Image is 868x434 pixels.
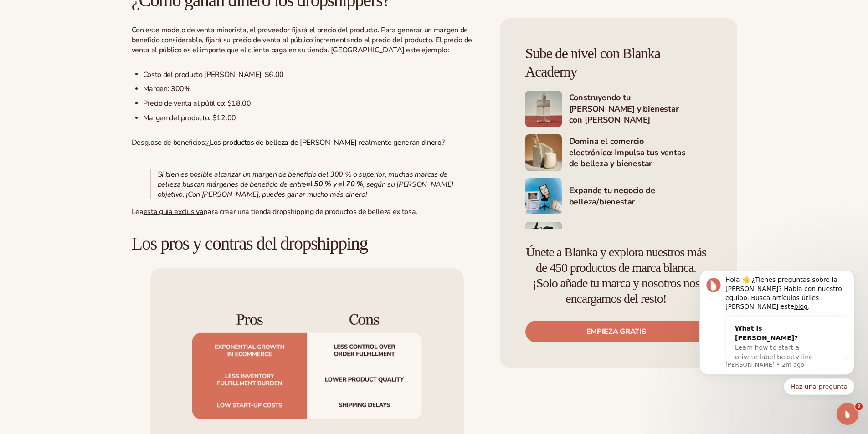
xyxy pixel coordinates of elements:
font: . [122,32,124,40]
font: el 50 % y el 70 % [306,179,363,189]
a: Imagen 6 de Shopify Domina el comercio electrónico: Impulsa tus ventas de belleza y bienestar [525,135,712,171]
font: Margen del producto: $12.00 [143,113,236,123]
font: Únete a Blanka y explora nuestros más de 450 productos de marca blanca. ¡Solo añade tu marca y no... [526,245,706,306]
font: Empieza gratis [586,327,646,337]
div: What is [PERSON_NAME]? [49,53,134,72]
font: para crear una tienda dropshipping de productos de belleza exitosa. [203,206,417,216]
button: Respuesta rápida: Haz una pregunta [98,108,169,124]
img: Imagen 8 de Shopify [525,222,562,259]
font: Margen: 300% [143,84,191,94]
img: Imagen 6 de Shopify [525,135,562,171]
font: Construyendo tu [PERSON_NAME] y bienestar con [PERSON_NAME] [569,92,679,125]
font: 2 [857,403,861,409]
font: esta guía exclusiva [144,207,204,217]
font: Los pros y contras del dropshipping [132,233,368,254]
iframe: Mensaje de notificaciones del intercomunicador [686,271,868,400]
font: Con este modelo de venta minorista, el proveedor fijará el precio del producto. Para generar un m... [132,25,472,55]
font: Expande tu negocio de belleza/bienestar [569,185,655,207]
font: Desglose de beneficios: [132,138,207,148]
a: blog [108,32,122,40]
a: ¿Los productos de belleza de [PERSON_NAME] realmente generan dinero? [206,137,444,147]
font: Costo del producto [PERSON_NAME]: $6.00 [143,69,284,79]
font: Sube de nivel con Blanka Academy [525,46,660,80]
a: esta guía exclusiva [144,206,204,216]
iframe: Chat en vivo de Intercom [837,403,858,425]
font: ¿Los productos de belleza de [PERSON_NAME] realmente generan dinero? [206,138,444,148]
div: Opciones de respuesta rápida [14,108,169,124]
img: Imagen 5 de Shopify [525,91,562,128]
div: Contenido del mensaje [40,5,162,88]
img: Imagen 7 de Shopify [525,179,562,215]
font: Hola 👋 ¿Tienes preguntas sobre la [PERSON_NAME]? Habla con nuestro equipo. Busca artículos útiles... [40,5,156,40]
a: Imagen 7 de Shopify Expande tu negocio de belleza/bienestar [525,179,712,215]
a: Imagen 8 de Shopify Marketing de su marca de belleza y bienestar 101 [525,222,712,259]
div: What is [PERSON_NAME]?Learn how to start a private label beauty line with [PERSON_NAME] [40,46,143,108]
font: Precio de venta al público: $18.00 [143,98,251,108]
font: , según su [PERSON_NAME] objetivo. ¡Con [PERSON_NAME], puedes ganar mucho más dinero! [158,179,454,199]
a: Empieza gratis [525,321,707,342]
font: Si bien es posible alcanzar un margen de beneficio del 300 % o superior, muchas marcas de belleza... [158,169,448,189]
img: Imagen de perfil de Lee [21,7,35,22]
font: Lea [132,206,144,216]
span: Learn how to start a private label beauty line with [PERSON_NAME] [49,73,127,100]
a: Imagen 5 de Shopify Construyendo tu [PERSON_NAME] y bienestar con [PERSON_NAME] [525,91,712,128]
p: Message from Lee, sent 2m ago [40,90,162,98]
font: Haz una pregunta [105,112,162,120]
font: Marketing de su marca de belleza y bienestar 101 [569,229,667,251]
font: Domina el comercio electrónico: Impulsa tus ventas de belleza y bienestar [569,136,686,169]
